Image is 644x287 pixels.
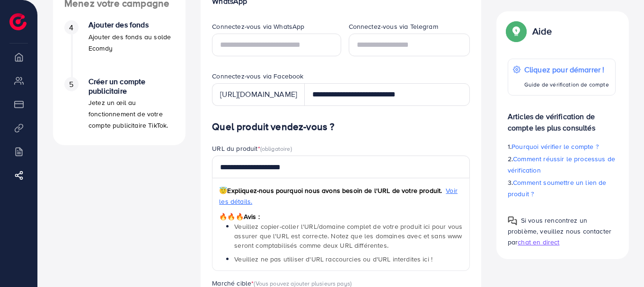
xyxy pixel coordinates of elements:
font: Comment soumettre un lien de produit ? [508,178,607,199]
font: URL du produit [212,144,257,153]
font: Guide de vérification de compte [524,80,609,88]
img: Guide contextuel [508,23,525,40]
font: (obligatoire) [260,144,292,153]
font: chat en direct [518,237,559,247]
font: Veuillez copier-coller l'URL/domaine complet de votre produit ici pour vous assurer que l'URL est... [234,222,462,251]
font: 2. [508,154,513,164]
font: Connectez-vous via Facebook [212,71,303,81]
font: Veuillez ne pas utiliser d'URL raccourcies ou d'URL interdites ici ! [234,254,432,264]
font: Articles de vérification de compte les plus consultés [508,111,595,133]
font: Si vous rencontrez un problème, veuillez nous contacter par [508,216,611,247]
font: Comment réussir le processus de vérification [508,154,615,175]
img: logo [9,13,26,30]
font: 4 [69,22,73,33]
font: Créer un compte publicitaire [88,76,145,96]
font: 1. [508,142,512,151]
font: 🔥🔥🔥 [219,212,243,221]
font: Ajouter des fonds [88,19,149,30]
font: Connectez-vous via Telegram [349,22,438,31]
iframe: Chat [604,244,637,280]
font: Cliquez pour démarrer ! [524,64,605,75]
font: 5 [69,79,73,89]
font: Quel produit vendez-vous ? [212,120,334,133]
li: Créer un compte publicitaire [53,77,185,134]
li: Ajouter des fonds [53,20,185,77]
font: Ajouter des fonds au solde Ecomdy [88,32,171,53]
font: Avis : [244,212,260,221]
font: Connectez-vous via WhatsApp [212,22,304,31]
font: Expliquez-nous pourquoi nous avons besoin de l'URL de votre produit. [227,186,442,195]
font: Jetez un œil au fonctionnement de votre compte publicitaire TikTok. [88,98,168,130]
font: [URL][DOMAIN_NAME] [220,89,297,99]
font: 3. [508,178,513,187]
font: 😇 [219,186,227,195]
img: Guide contextuel [508,216,517,226]
font: Pourquoi vérifier le compte ? [512,142,599,151]
font: Aide [532,24,552,38]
